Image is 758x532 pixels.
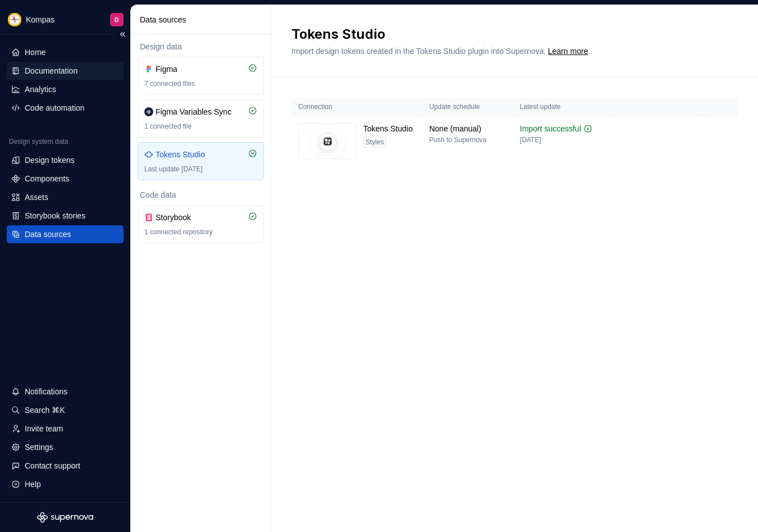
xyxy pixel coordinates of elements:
button: Search ⌘K [7,401,124,419]
div: Data sources [25,229,71,240]
a: Storybook stories [7,207,124,225]
div: Assets [25,192,48,203]
a: Figma Variables Sync1 connected file [138,99,264,138]
div: 7 connected files [144,79,257,88]
div: 1 connected file [144,122,257,131]
div: Tokens Studio [156,149,209,160]
div: [DATE] [520,135,541,144]
div: Last update [DATE] [144,165,257,174]
div: Kompas [26,14,54,25]
div: Import successful [520,123,581,134]
a: Storybook1 connected repository [138,205,264,243]
div: Figma Variables Sync [156,106,231,117]
button: Notifications [7,383,124,401]
div: Data sources [140,14,266,25]
a: Figma7 connected files [138,57,264,95]
a: Tokens StudioLast update [DATE] [138,142,264,180]
th: Latest update [513,98,615,116]
div: Design tokens [25,154,75,166]
div: D [115,15,119,24]
a: Learn more [548,46,588,57]
th: Connection [291,98,422,116]
div: Figma [156,63,209,75]
a: Data sources [7,225,124,243]
div: Documentation [25,65,77,76]
a: Invite team [7,420,124,438]
div: Tokens Studio [363,123,413,134]
div: Invite team [25,423,63,434]
a: Analytics [7,80,124,98]
div: Notifications [25,386,67,397]
div: Analytics [25,84,56,95]
a: Home [7,43,124,61]
button: Collapse sidebar [115,26,130,42]
div: Settings [25,442,53,453]
div: Help [25,479,41,490]
a: Design tokens [7,151,124,169]
img: 08074ee4-1ecd-486d-a7dc-923fcc0bed6c.png [8,13,21,26]
a: Settings [7,438,124,456]
div: Storybook [156,212,209,223]
button: Contact support [7,457,124,475]
div: Code data [138,189,264,201]
div: Code automation [25,102,85,113]
span: Import design tokens created in the Tokens Studio plugin into Supernova. [291,47,546,56]
th: Update schedule [422,98,513,116]
h2: Tokens Studio [291,25,724,43]
button: Help [7,475,124,493]
a: Components [7,170,124,188]
div: Design system data [9,137,68,146]
div: Contact support [25,460,80,471]
div: Home [25,47,45,58]
div: Push to Supernova [429,135,486,144]
div: Search ⌘K [25,404,65,416]
span: . [546,48,590,56]
a: Code automation [7,99,124,117]
div: None (manual) [429,123,481,134]
div: Styles [363,137,386,148]
div: Components [25,173,69,184]
div: Design data [138,41,264,52]
button: KompasD [2,7,128,31]
a: Assets [7,188,124,206]
a: Documentation [7,62,124,80]
div: Storybook stories [25,210,85,221]
div: 1 connected repository [144,228,257,237]
svg: Supernova Logo [37,512,93,523]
